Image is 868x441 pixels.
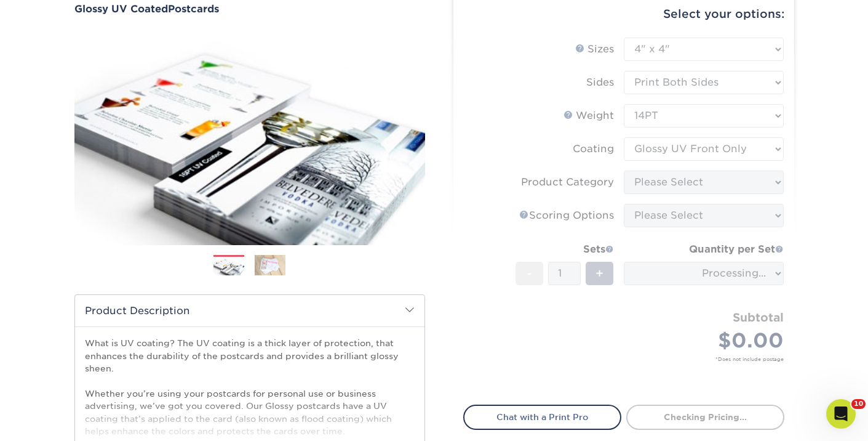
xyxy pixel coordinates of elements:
a: Chat with a Print Pro [463,405,621,429]
h2: Product Description [75,295,424,326]
span: 10 [851,399,866,409]
img: Postcards 02 [255,254,285,276]
span: Glossy UV Coated [74,3,168,15]
a: Checking Pricing... [626,405,784,429]
img: Postcards 01 [213,256,244,277]
a: Glossy UV CoatedPostcards [74,3,425,15]
h1: Postcards [74,3,425,15]
img: Glossy UV Coated 01 [74,16,425,259]
iframe: Intercom live chat [826,399,856,429]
